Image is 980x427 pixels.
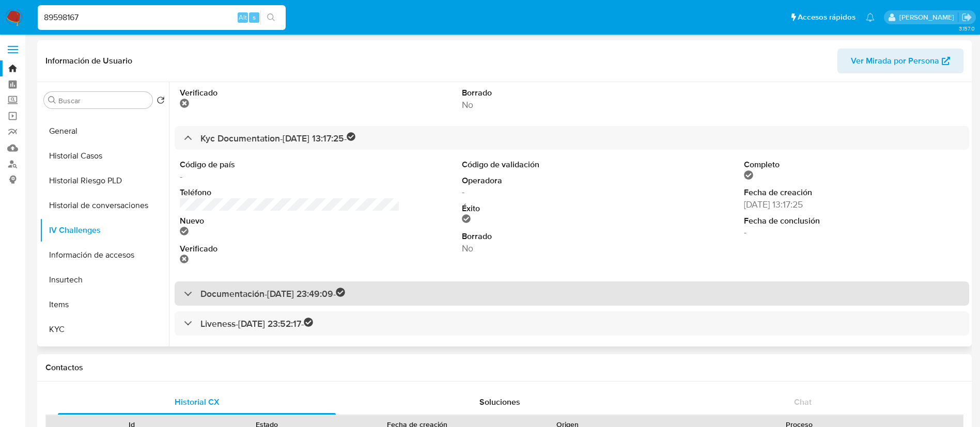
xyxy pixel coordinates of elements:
[40,243,169,267] button: Información de accesos
[462,186,682,198] dd: -
[744,226,964,239] dd: -
[744,215,964,227] dt: Fecha de conclusión
[462,242,682,255] dd: No
[180,159,400,170] dt: Código de país
[462,99,682,111] dd: No
[798,12,855,23] span: Accesos rápidos
[180,215,400,227] dt: Nuevo
[175,281,969,306] div: Documentación-[DATE] 23:49:09-
[180,187,400,198] dt: Teléfono
[175,311,969,336] div: Liveness-[DATE] 23:52:17-
[157,96,165,107] button: Volver al orden por defecto
[38,11,286,24] input: Buscar usuario o caso...
[239,12,247,22] span: Alt
[851,49,939,73] span: Ver Mirada por Persona
[744,159,964,170] dt: Completo
[462,159,682,170] dt: Código de validación
[180,170,400,183] dd: -
[40,168,169,193] button: Historial Riesgo PLD
[200,288,345,299] h3: Documentación - [DATE] 23:49:09 -
[462,231,682,242] dt: Borrado
[462,87,682,99] dt: Borrado
[200,132,356,144] h3: Kyc Documentation - [DATE] 13:17:25 -
[744,198,964,211] dd: [DATE] 13:17:25
[175,126,969,150] div: Kyc Documentation-[DATE] 13:17:25-
[462,203,682,214] dt: Éxito
[180,243,400,255] dt: Verificado
[794,396,812,408] span: Chat
[200,318,313,329] h3: Liveness - [DATE] 23:52:17 -
[744,187,964,198] dt: Fecha de creación
[462,175,682,186] dt: Operadora
[45,362,963,373] h1: Contactos
[866,13,875,22] a: Notificaciones
[899,12,958,22] p: rogelio.meanachavez@mercadolibre.com.mx
[40,317,169,342] button: KYC
[40,267,169,292] button: Insurtech
[48,96,56,104] button: Buscar
[837,49,963,73] button: Ver Mirada por Persona
[40,342,169,367] button: Lista Interna
[40,144,169,168] button: Historial Casos
[40,119,169,144] button: General
[40,292,169,317] button: Items
[260,10,282,25] button: search-icon
[180,87,400,99] dt: Verificado
[479,396,520,408] span: Soluciones
[961,12,972,23] a: Salir
[253,12,256,22] span: s
[45,56,132,66] h1: Información de Usuario
[744,71,964,83] dd: [DATE] 15:47:14
[40,218,169,243] button: IV Challenges
[58,96,148,105] input: Buscar
[175,396,220,408] span: Historial CX
[40,193,169,218] button: Historial de conversaciones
